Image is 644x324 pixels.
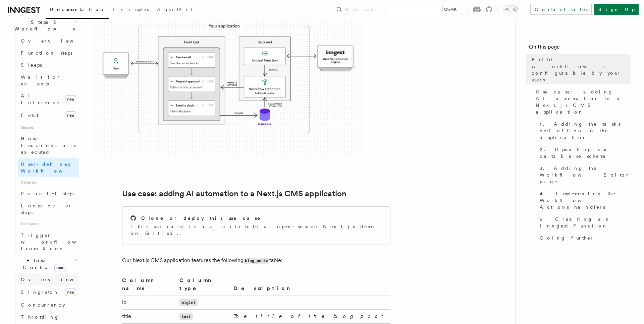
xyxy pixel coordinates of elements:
button: Flow Controlnew [12,255,79,273]
h4: On this page [529,43,631,54]
a: Wait for events [18,71,79,90]
a: Function steps [18,47,79,59]
a: Concurrency [18,299,79,311]
a: Overview [18,273,79,285]
a: 1. Adding the tasks definition to the application [537,118,631,143]
p: Our Next.js CMS application features the following table: [122,256,390,265]
th: Column type [177,276,231,296]
kbd: Ctrl+K [443,6,458,13]
span: Build workflows configurable by your users [532,56,631,83]
span: Use case: adding AI automation to a Next.js CMS application [536,88,631,115]
span: Concurrency [21,302,65,308]
button: Steps & Workflows [12,16,79,35]
a: Sleeps [18,59,79,71]
span: new [65,95,76,103]
span: Flow Control [12,257,74,271]
a: Going further [537,232,631,244]
a: Overview [18,35,79,47]
th: Column name [122,276,177,296]
span: Use cases [18,218,79,229]
a: AgentKit [153,2,197,18]
button: Search...Ctrl+K [333,4,462,15]
span: new [54,264,65,271]
span: 4. Implementing the Workflow Actions handlers [540,190,631,210]
a: 2. Updating our database schema [537,143,631,162]
a: Examples [109,2,153,18]
th: Description [231,276,390,296]
span: How Functions are executed [21,136,77,155]
span: Fetch [21,113,40,118]
span: 2. Updating our database schema [540,146,631,159]
td: title [122,309,177,323]
span: Going further [540,235,594,241]
a: Trigger workflows from Retool [18,229,79,255]
span: AI Inference [21,93,60,105]
a: Loops over steps [18,200,79,218]
a: Parallel steps [18,188,79,200]
td: id [122,295,177,309]
span: Parallel steps [21,191,74,196]
span: 1. Adding the tasks definition to the application [540,121,631,141]
span: 5. Creating an Inngest Function [540,216,631,229]
a: 3. Adding the Workflow Editor page [537,162,631,188]
a: Sign Up [594,4,639,15]
span: new [65,111,76,119]
span: Overview [21,38,90,44]
a: Singletonnew [18,285,79,299]
a: Use case: adding AI automation to a Next.js CMS application [122,189,346,198]
span: AgentKit [157,7,193,12]
a: Build workflows configurable by your users [529,54,631,86]
a: 5. Creating an Inngest Function [537,213,631,232]
span: 3. Adding the Workflow Editor page [540,165,631,185]
span: Guides [18,122,79,133]
h2: Clone or deploy this use case [141,215,261,221]
a: Contact sales [530,4,592,15]
em: The title of the blog post [233,313,386,319]
button: Toggle dark mode [503,5,519,13]
span: User-defined Workflows [21,161,81,174]
a: Documentation [46,2,109,19]
span: Throttling [21,314,59,320]
span: new [65,288,76,296]
a: User-defined Workflows [18,158,79,177]
span: Steps & Workflows [12,19,75,32]
span: Sleeps [21,62,42,68]
code: text [179,313,193,320]
span: Loops over steps [21,203,72,215]
a: How Functions are executed [18,133,79,158]
span: Overview [21,277,90,282]
p: This use case is available a open-source Next.js demo on GitHub. [130,223,382,237]
a: Clone or deploy this use caseThis use case is available a open-source Next.js demo on GitHub. [122,206,390,245]
span: Function steps [21,50,72,56]
a: Use case: adding AI automation to a Next.js CMS application [533,86,631,118]
a: AI Inferencenew [18,90,79,109]
div: Steps & Workflows [12,35,79,255]
span: Wait for events [21,74,61,86]
span: Singleton [21,289,59,295]
span: Patterns [18,177,79,188]
span: Examples [113,7,149,12]
a: Throttling [18,311,79,323]
a: 4. Implementing the Workflow Actions handlers [537,188,631,213]
code: blog_posts [244,258,269,264]
span: Documentation [50,7,105,12]
code: bigint [179,299,198,306]
span: Trigger workflows from Retool [21,233,95,251]
a: Fetchnew [18,109,79,122]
